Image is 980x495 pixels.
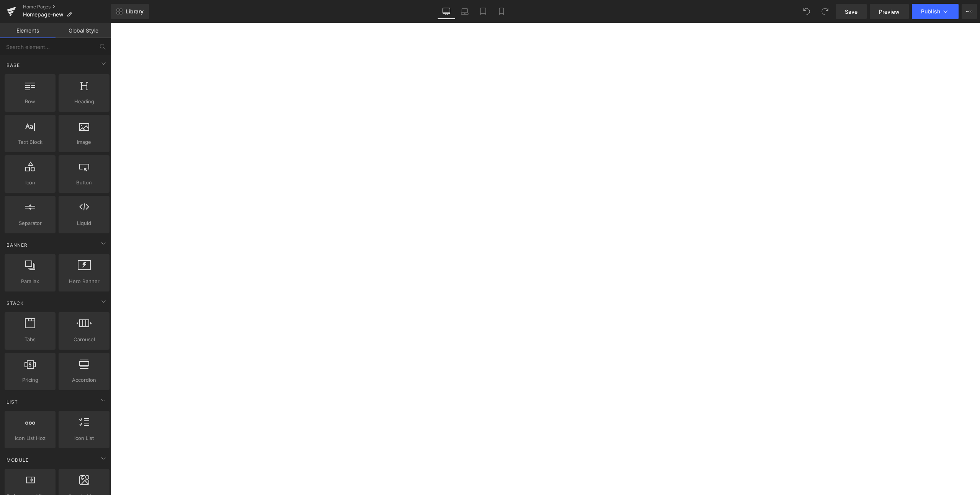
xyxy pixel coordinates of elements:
span: Banner [6,241,28,249]
span: Icon List [61,434,107,442]
span: Stack [6,300,24,307]
span: Icon List Hoz [7,434,53,442]
a: Global Style [56,23,111,38]
a: Laptop [456,4,474,19]
span: Row [7,98,53,106]
span: Separator [7,219,53,227]
span: Base [6,62,21,69]
span: Publish [921,8,940,15]
span: Library [126,8,144,15]
span: Module [6,456,29,464]
span: Hero Banner [61,277,107,285]
a: Desktop [437,4,456,19]
button: More [962,4,977,19]
span: Button [61,179,107,187]
span: Tabs [7,335,53,344]
span: Homepage-new [23,11,64,18]
span: Pricing [7,376,53,384]
a: Home Pages [23,4,111,10]
a: New Library [111,4,149,19]
span: Icon [7,179,53,187]
span: Carousel [61,335,107,344]
a: Preview [870,4,909,19]
iframe: Intercom live chat [954,469,972,487]
span: Heading [61,98,107,106]
span: Preview [879,8,900,16]
span: List [6,398,19,405]
button: Publish [912,4,959,19]
span: Save [845,8,857,16]
button: Redo [817,4,833,19]
span: Accordion [61,376,107,384]
span: Liquid [61,219,107,227]
span: Parallax [7,277,53,285]
span: Image [61,138,107,146]
a: Mobile [492,4,511,19]
span: Text Block [7,138,53,146]
a: Tablet [474,4,492,19]
button: Undo [799,4,814,19]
